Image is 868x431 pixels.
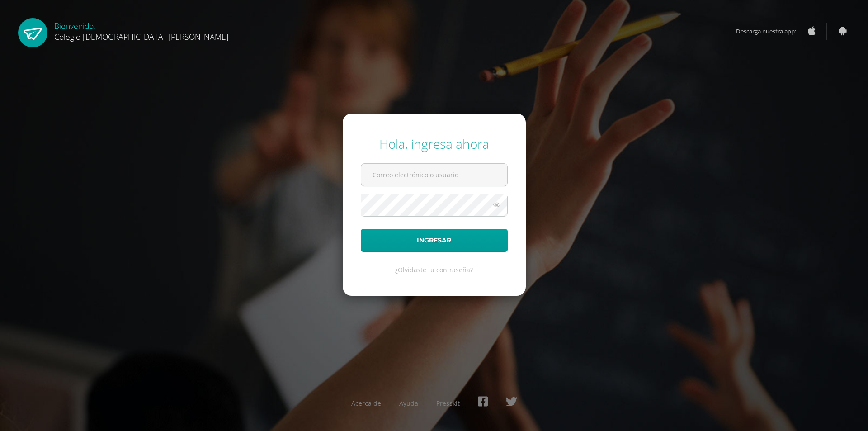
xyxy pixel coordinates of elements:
[399,399,418,407] a: Ayuda
[361,164,507,186] input: Correo electrónico o usuario
[54,18,229,42] div: Bienvenido,
[736,23,805,40] span: Descarga nuestra app:
[436,399,460,407] a: Presskit
[351,399,381,407] a: Acerca de
[395,265,473,274] a: ¿Olvidaste tu contraseña?
[361,229,508,252] button: Ingresar
[54,31,229,42] span: Colegio [DEMOGRAPHIC_DATA] [PERSON_NAME]
[361,135,508,152] div: Hola, ingresa ahora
